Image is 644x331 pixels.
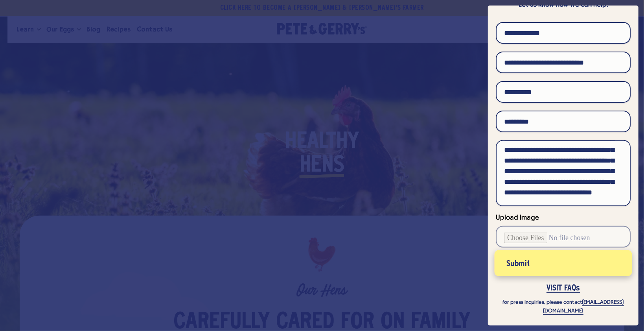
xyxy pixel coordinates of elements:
[546,285,580,293] a: VISIT FAQs
[495,250,632,276] button: Submit
[543,300,624,315] a: [EMAIL_ADDRESS][DOMAIN_NAME]
[496,298,631,316] p: for press inquiries, please contact
[496,214,539,222] span: Upload Image
[506,261,530,266] span: Submit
